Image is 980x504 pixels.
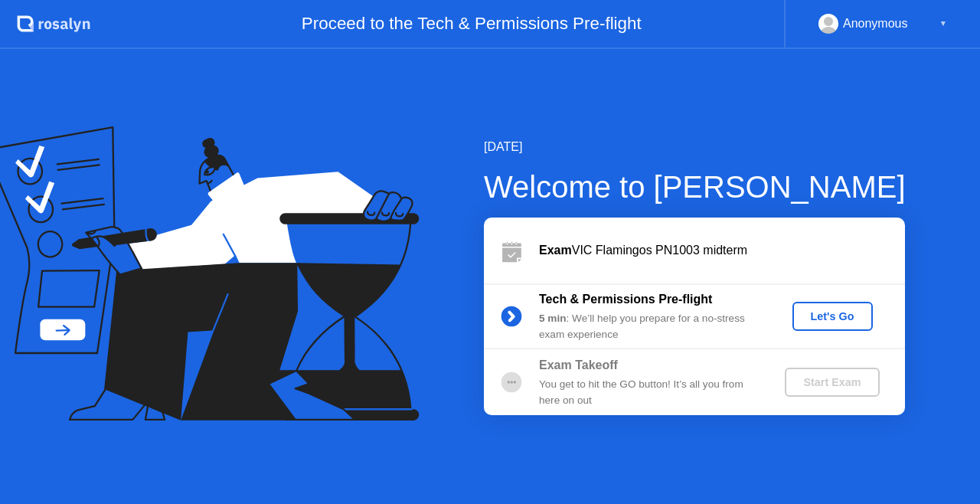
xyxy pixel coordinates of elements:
b: 5 min [539,313,567,324]
div: : We’ll help you prepare for a no-stress exam experience [539,311,759,342]
div: Welcome to [PERSON_NAME] [484,164,906,210]
div: Anonymous [843,14,908,34]
div: Let's Go [799,310,867,322]
b: Exam Takeoff [539,358,618,371]
b: Exam [539,244,572,257]
div: Start Exam [791,376,873,388]
div: [DATE] [484,138,906,156]
b: Tech & Permissions Pre-flight [539,293,712,306]
div: ▼ [939,14,947,34]
button: Start Exam [785,368,879,397]
button: Let's Go [792,302,873,331]
div: You get to hit the GO button! It’s all you from here on out [539,377,759,408]
div: VIC Flamingos PN1003 midterm [539,241,905,260]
